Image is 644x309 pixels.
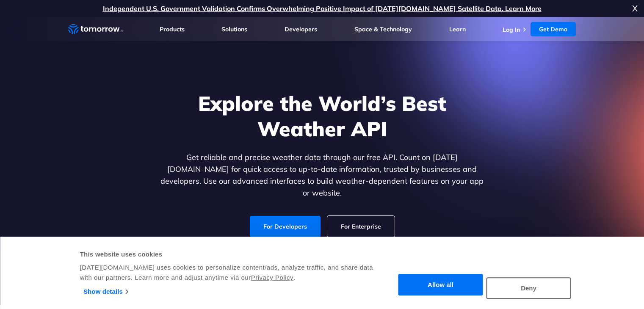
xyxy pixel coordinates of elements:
p: Get reliable and precise weather data through our free API. Count on [DATE][DOMAIN_NAME] for quic... [159,152,486,199]
button: Allow all [398,274,483,296]
a: Developers [285,25,317,33]
a: Log In [503,26,520,33]
div: This website uses cookies [80,249,374,259]
a: Home link [68,23,123,36]
button: Deny [486,277,571,299]
a: Solutions [221,25,247,33]
a: Space & Technology [354,25,412,33]
div: [DATE][DOMAIN_NAME] uses cookies to personalize content/ads, analyze traffic, and share data with... [80,262,374,283]
a: For Enterprise [327,216,395,237]
a: Independent U.S. Government Validation Confirms Overwhelming Positive Impact of [DATE][DOMAIN_NAM... [103,4,542,13]
a: Learn [449,25,466,33]
a: Show details [83,285,128,298]
a: Privacy Policy [251,274,293,281]
a: For Developers [250,216,321,237]
a: Products [160,25,185,33]
h1: Explore the World’s Best Weather API [159,91,486,141]
a: Get Demo [531,22,576,36]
